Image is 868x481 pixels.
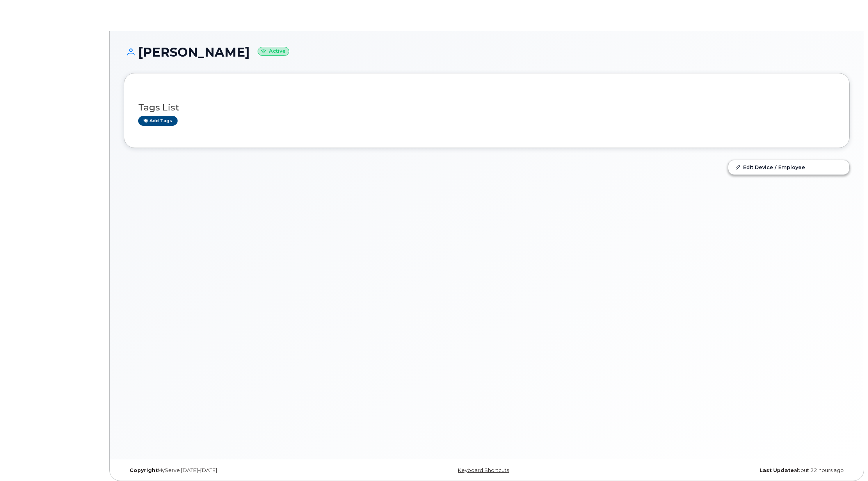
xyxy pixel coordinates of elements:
[138,116,178,126] a: Add tags
[124,45,850,59] h1: [PERSON_NAME]
[458,467,509,473] a: Keyboard Shortcuts
[608,467,850,474] div: about 22 hours ago
[138,103,835,112] h3: Tags List
[728,160,849,174] a: Edit Device / Employee
[258,47,289,56] small: Active
[124,467,366,474] div: MyServe [DATE]–[DATE]
[130,467,158,473] strong: Copyright
[759,467,794,473] strong: Last Update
